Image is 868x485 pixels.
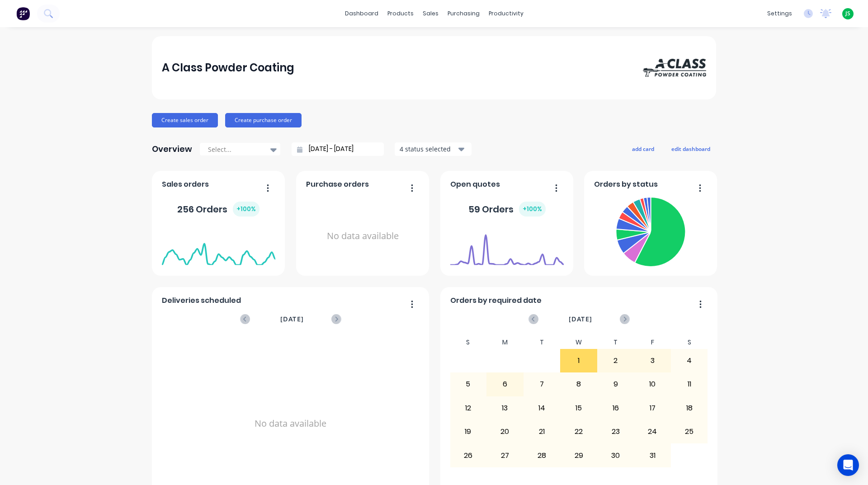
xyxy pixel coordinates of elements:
div: 59 Orders [468,202,546,217]
div: 18 [671,397,708,419]
div: 256 Orders [177,202,259,217]
div: 23 [598,420,634,443]
div: 31 [634,444,670,466]
button: 4 status selected [395,142,472,156]
div: 2 [598,349,634,372]
button: edit dashboard [665,143,716,155]
div: 1 [561,349,597,372]
div: 9 [598,373,634,396]
span: Purchase orders [306,179,369,190]
div: 5 [450,373,486,396]
div: S [450,336,487,349]
div: 29 [561,444,597,466]
div: 13 [487,397,523,419]
div: 4 [671,349,708,372]
div: 3 [634,349,670,372]
div: 21 [524,420,560,443]
span: [DATE] [280,314,304,324]
div: 8 [561,373,597,396]
div: A Class Powder Coating [162,59,294,77]
button: Create purchase order [225,113,302,127]
div: T [597,336,634,349]
div: 28 [524,444,560,466]
div: sales [418,7,443,20]
div: 17 [634,397,670,419]
div: 26 [450,444,486,466]
div: S [671,336,708,349]
div: settings [763,7,797,20]
div: F [634,336,671,349]
div: 19 [450,420,486,443]
div: products [383,7,418,20]
div: productivity [484,7,528,20]
div: M [486,336,524,349]
div: 11 [671,373,708,396]
button: add card [626,143,660,155]
div: 25 [671,420,708,443]
div: 6 [487,373,523,396]
div: purchasing [443,7,484,20]
div: 4 status selected [400,144,457,154]
span: [DATE] [569,314,592,324]
div: 30 [598,444,634,466]
div: 20 [487,420,523,443]
div: 27 [487,444,523,466]
img: Factory [16,7,30,20]
a: dashboard [340,7,383,20]
div: Overview [152,140,192,158]
div: T [524,336,561,349]
span: Sales orders [162,179,209,190]
span: Orders by status [594,179,658,190]
div: 22 [561,420,597,443]
div: 12 [450,397,486,419]
div: 24 [634,420,670,443]
div: No data available [306,193,420,279]
img: A Class Powder Coating [643,59,706,77]
span: JS [845,9,850,18]
div: 10 [634,373,670,396]
div: 16 [598,397,634,419]
div: + 100 % [519,202,546,217]
button: Create sales order [152,113,218,127]
span: Open quotes [450,179,500,190]
div: 15 [561,397,597,419]
div: 7 [524,373,560,396]
div: 14 [524,397,560,419]
div: W [560,336,597,349]
span: Deliveries scheduled [162,295,241,306]
div: + 100 % [233,202,259,217]
div: Open Intercom Messenger [837,454,859,476]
